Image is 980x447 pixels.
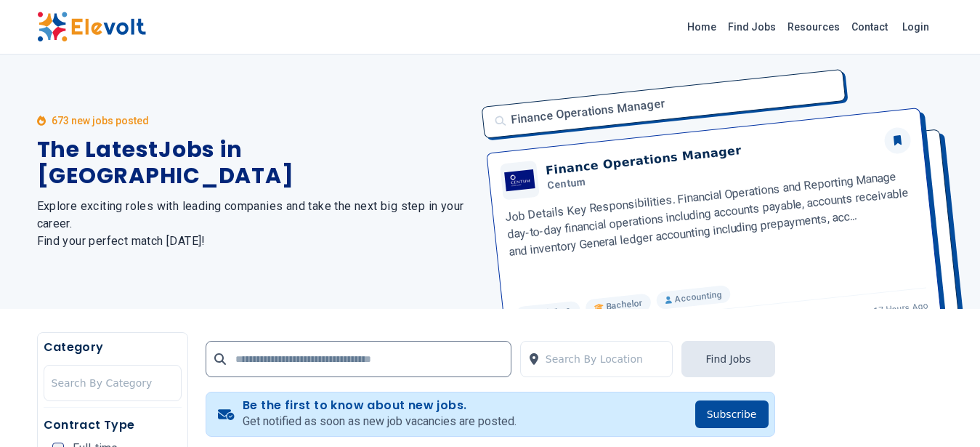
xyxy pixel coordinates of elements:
[44,339,182,356] h5: Category
[782,15,846,39] a: Resources
[722,15,782,39] a: Find Jobs
[37,12,146,42] img: Elevolt
[243,398,517,413] h4: Be the first to know about new jobs.
[681,341,774,377] button: Find Jobs
[37,198,473,250] h2: Explore exciting roles with leading companies and take the next big step in your career. Find you...
[44,416,182,434] h5: Contract Type
[243,413,517,430] p: Get notified as soon as new job vacancies are posted.
[894,12,938,41] a: Login
[907,377,980,447] iframe: Chat Widget
[846,15,894,39] a: Contact
[52,113,149,128] p: 673 new jobs posted
[681,15,722,39] a: Home
[37,137,473,189] h1: The Latest Jobs in [GEOGRAPHIC_DATA]
[695,400,769,428] button: Subscribe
